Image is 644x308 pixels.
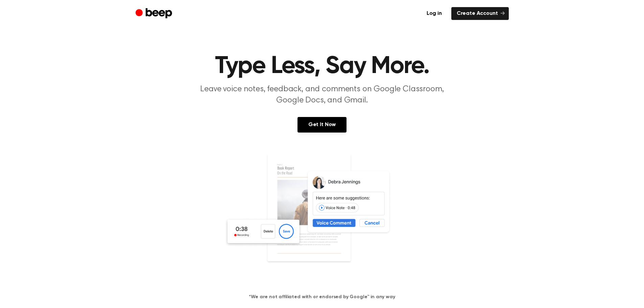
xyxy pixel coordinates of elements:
[421,7,447,20] a: Log in
[149,54,495,78] h1: Type Less, Say More.
[451,7,509,20] a: Create Account
[224,153,420,283] img: Voice Comments on Docs and Recording Widget
[192,84,452,106] p: Leave voice notes, feedback, and comments on Google Classroom, Google Docs, and Gmail.
[8,293,636,301] h4: *We are not affiliated with or endorsed by Google™ in any way
[297,117,347,133] a: Get It Now
[136,7,174,20] a: Beep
